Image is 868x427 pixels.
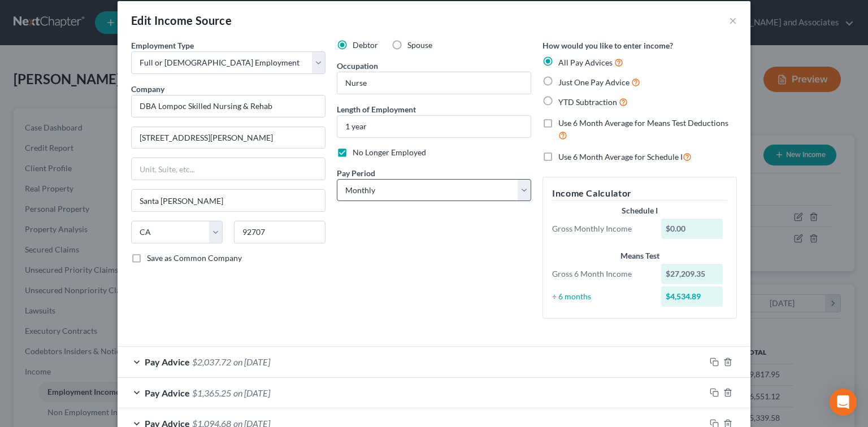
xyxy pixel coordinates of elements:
div: Gross Monthly Income [546,223,656,234]
span: Save as Common Company [147,253,242,263]
span: Company [131,84,164,94]
div: Open Intercom Messenger [830,389,857,416]
input: Enter zip... [234,221,325,243]
span: Employment Type [131,41,194,50]
input: -- [337,72,531,94]
input: Search company by name... [131,95,325,117]
h5: Income Calculator [552,186,727,201]
div: Gross 6 Month Income [546,268,656,280]
div: Means Test [552,250,727,262]
span: $2,037.72 [192,356,231,367]
span: Pay Period [337,168,375,178]
span: on [DATE] [233,387,270,398]
div: ÷ 6 months [546,291,656,302]
input: ex: 2 years [337,116,531,137]
span: Pay Advice [145,387,190,398]
div: $0.00 [661,219,723,239]
input: Enter city... [132,190,325,211]
div: $4,534.89 [661,286,723,307]
label: Length of Employment [337,103,416,115]
label: Occupation [337,60,378,72]
span: YTD Subtraction [558,97,617,107]
span: on [DATE] [233,356,270,367]
div: Schedule I [552,205,727,216]
span: Spouse [407,40,432,50]
span: Use 6 Month Average for Means Test Deductions [558,118,728,128]
div: $27,209.35 [661,264,723,284]
span: All Pay Advices [558,58,613,67]
input: Enter address... [132,127,325,149]
span: $1,365.25 [192,387,231,398]
div: Edit Income Source [131,12,232,28]
span: Use 6 Month Average for Schedule I [558,152,683,162]
span: Debtor [353,40,378,50]
span: Just One Pay Advice [558,77,630,87]
label: How would you like to enter income? [542,40,673,51]
input: Unit, Suite, etc... [132,158,325,180]
button: × [729,14,737,27]
span: Pay Advice [145,356,190,367]
span: No Longer Employed [353,147,426,157]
